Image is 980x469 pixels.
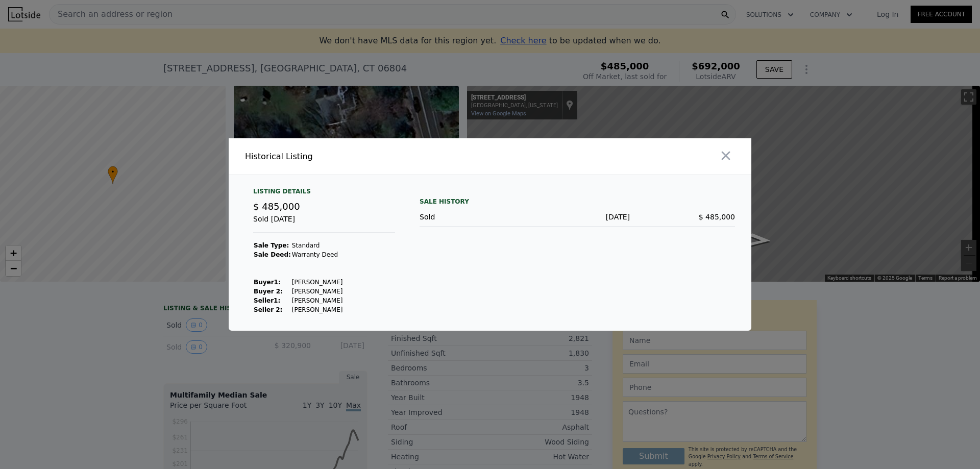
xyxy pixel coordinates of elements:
div: Listing Details [253,187,395,200]
td: [PERSON_NAME] [291,278,344,287]
strong: Seller 1 : [254,297,280,304]
td: Warranty Deed [291,250,344,259]
strong: Sale Deed: [254,251,291,258]
span: $ 485,000 [699,213,735,221]
span: $ 485,000 [253,201,300,212]
div: [DATE] [525,212,630,222]
strong: Buyer 2: [254,288,283,295]
strong: Buyer 1 : [254,279,281,286]
div: Sold [DATE] [253,214,395,233]
strong: Sale Type: [254,242,289,249]
div: Historical Listing [245,151,486,163]
td: [PERSON_NAME] [291,296,344,305]
strong: Seller 2: [254,306,282,313]
td: Standard [291,241,344,250]
td: [PERSON_NAME] [291,287,344,296]
td: [PERSON_NAME] [291,305,344,314]
div: Sale History [420,195,735,208]
div: Sold [420,212,525,222]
